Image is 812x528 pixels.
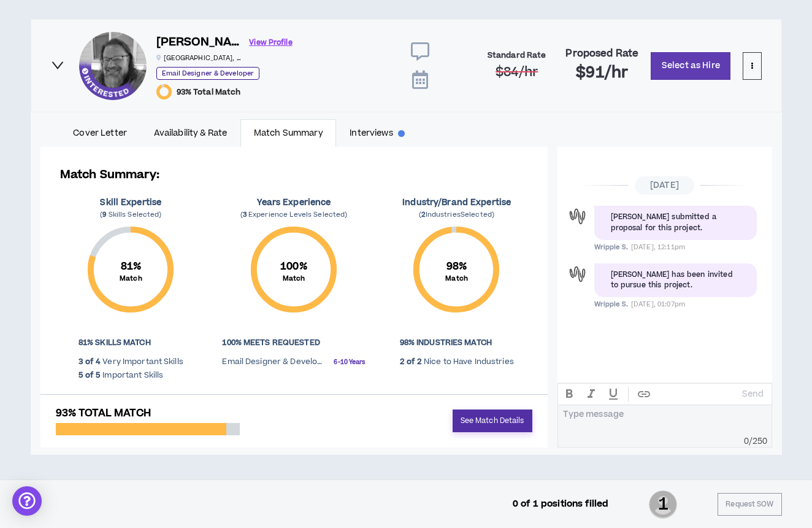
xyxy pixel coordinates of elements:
[580,384,602,405] button: ITALIC text
[79,370,83,381] strong: 5
[250,32,293,53] a: View Profile
[85,356,93,368] strong: of
[222,356,326,368] p: Email Designer & Developer
[649,489,677,520] span: 1
[60,166,528,183] h3: Match Summary:
[400,337,492,349] strong: 98% Industries Match
[156,53,242,63] p: [GEOGRAPHIC_DATA] , [GEOGRAPHIC_DATA]
[594,300,628,309] span: Wripple S.
[102,370,183,381] p: Important Skills
[567,263,588,285] div: Wripple S.
[513,497,608,511] p: 0 of 1 positions filled
[567,206,588,227] div: Wripple S.
[336,119,418,147] a: Interviews
[79,337,151,349] strong: 81% Skills Match
[96,356,100,368] strong: 4
[96,370,100,381] strong: 5
[257,197,281,209] span: Years
[79,32,147,99] div: Andy M.
[631,243,685,252] span: [DATE], 12:11pm
[611,212,740,233] div: [PERSON_NAME] submitted a proposal for this project.
[283,274,305,283] small: Match
[79,356,83,368] strong: 3
[121,197,161,209] span: Expertise
[402,197,468,209] span: Industry/Brand
[100,209,162,220] span: ( Skills Selected)
[222,337,320,349] strong: 100% Meets Requested
[488,51,546,60] h4: Standard Rate
[280,259,307,274] span: 100 %
[51,58,64,72] span: right
[635,176,694,195] span: [DATE]
[156,67,260,80] p: Email Designer & Developer
[651,52,730,80] button: Select as Hire
[140,119,240,147] a: Availability & Rate
[744,435,749,448] span: 0
[417,356,421,368] strong: 2
[424,356,514,368] p: Nice to Have Industries
[749,435,767,448] span: / 250
[470,197,511,209] span: Expertise
[120,274,142,283] small: Match
[631,300,685,309] span: [DATE], 01:07pm
[156,34,242,52] h6: [PERSON_NAME]
[121,259,142,274] span: 81 %
[421,209,425,220] b: 2
[334,358,365,367] small: 6-10 Years
[602,384,624,405] button: UNDERLINE text
[576,62,628,83] span: $91 /hr
[400,356,404,368] strong: 2
[85,370,93,381] strong: of
[102,356,183,368] p: Very Important Skills
[60,119,140,147] a: Cover Letter
[12,486,42,516] div: Open Intercom Messenger
[56,406,151,421] span: 93% Total Match
[453,410,532,432] a: See Match Details
[177,87,241,97] span: 93% Total Match
[737,386,768,403] button: Send
[446,259,467,274] span: 98 %
[633,384,655,405] button: create hypertext link
[240,209,348,220] span: ( Experience Levels Selected)
[718,493,781,516] button: Request SOW
[565,48,638,60] h4: Proposed Rate
[243,209,248,220] b: 3
[102,209,108,220] b: 9
[283,197,331,209] span: Experience
[594,243,628,252] span: Wripple S.
[100,197,118,209] span: Skill
[611,270,740,291] div: [PERSON_NAME] has been invited to pursue this project.
[407,356,415,368] strong: of
[240,119,336,147] a: Match Summary
[419,209,494,220] span: ( Industries Selected)
[558,384,580,405] button: BOLD text
[445,274,468,283] small: Match
[742,389,764,400] p: Send
[496,63,538,81] span: $84 /hr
